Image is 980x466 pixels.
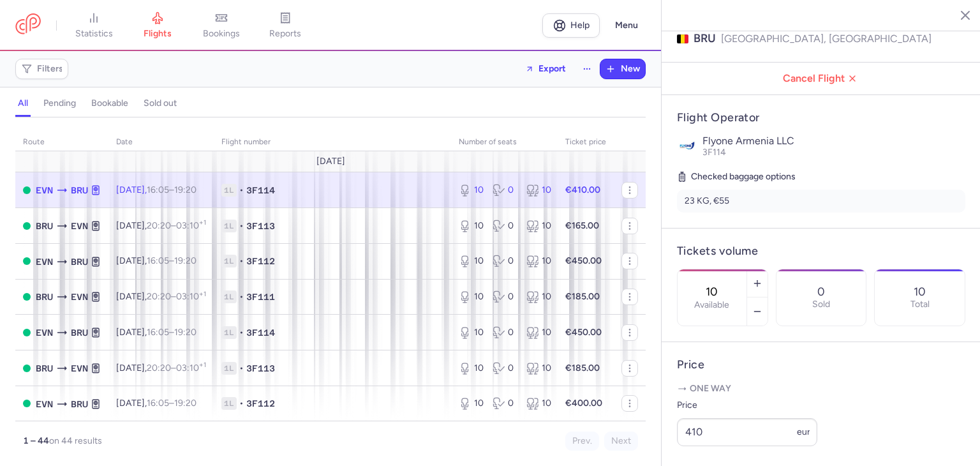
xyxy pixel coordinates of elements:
[147,327,169,338] time: 16:05
[459,362,482,375] div: 10
[43,98,76,109] h4: pending
[239,326,244,339] span: •
[116,327,197,338] span: [DATE],
[176,291,206,302] time: 03:10
[600,59,645,79] button: New
[526,397,550,410] div: 10
[147,327,197,338] span: –
[147,363,206,373] span: –
[147,220,206,231] span: –
[677,110,965,125] h4: Flight Operator
[71,183,88,197] span: BRU
[246,184,275,197] span: 3F114
[694,300,729,310] label: Available
[108,133,214,152] th: date
[910,299,930,310] p: Total
[677,244,965,259] h4: Tickets volume
[677,357,965,372] h4: Price
[526,220,550,232] div: 10
[570,20,590,30] span: Help
[246,255,275,267] span: 3F112
[147,291,171,302] time: 20:20
[797,426,810,437] span: eur
[702,147,726,158] span: 3F114
[36,290,53,304] span: BRU
[36,397,53,411] span: EVN
[147,184,197,195] span: –
[239,362,244,375] span: •
[144,28,172,40] span: flights
[565,255,602,266] strong: €450.00
[565,184,600,195] strong: €410.00
[565,220,599,231] strong: €165.00
[36,361,53,375] span: BRU
[36,326,53,340] span: EVN
[493,290,516,303] div: 0
[817,285,825,298] p: 0
[147,398,197,409] span: –
[71,290,88,304] span: EVN
[147,255,169,266] time: 16:05
[221,220,237,232] span: 1L
[526,184,550,197] div: 10
[174,255,197,266] time: 19:20
[116,363,206,373] span: [DATE],
[538,64,566,73] span: Export
[174,327,197,338] time: 19:20
[565,327,602,338] strong: €450.00
[174,184,197,195] time: 19:20
[16,59,68,79] button: Filters
[246,220,275,232] span: 3F113
[694,31,716,47] span: BRU
[459,397,482,410] div: 10
[621,64,640,74] span: New
[239,397,244,410] span: •
[493,326,516,339] div: 0
[493,397,516,410] div: 0
[672,73,970,84] span: Cancel Flight
[147,398,169,409] time: 16:05
[15,133,108,152] th: route
[71,326,88,340] span: BRU
[62,11,126,40] a: statistics
[221,362,237,375] span: 1L
[36,219,53,233] span: BRU
[239,255,244,267] span: •
[526,290,550,303] div: 10
[677,398,817,413] label: Price
[677,418,817,446] input: ---
[71,397,88,411] span: BRU
[269,28,301,40] span: reports
[221,290,237,303] span: 1L
[459,220,482,232] div: 10
[246,326,275,339] span: 3F114
[558,133,614,152] th: Ticket price
[459,184,482,197] div: 10
[239,290,244,303] span: •
[147,220,171,231] time: 20:20
[37,64,63,74] span: Filters
[147,184,169,195] time: 16:05
[246,397,275,410] span: 3F112
[604,432,638,451] button: Next
[565,291,600,302] strong: €185.00
[71,255,88,269] span: BRU
[71,219,88,233] span: EVN
[174,398,197,409] time: 19:20
[459,326,482,339] div: 10
[176,363,206,373] time: 03:10
[75,28,113,40] span: statistics
[221,397,237,410] span: 1L
[36,183,53,197] span: EVN
[239,220,244,232] span: •
[199,290,206,298] sup: +1
[199,218,206,227] sup: +1
[49,435,102,446] span: on 44 results
[677,169,965,184] h5: Checked baggage options
[702,135,965,147] p: Flyone Armenia LLC
[144,98,177,109] h4: sold out
[542,13,600,38] a: Help
[116,291,206,302] span: [DATE],
[526,362,550,375] div: 10
[493,220,516,232] div: 0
